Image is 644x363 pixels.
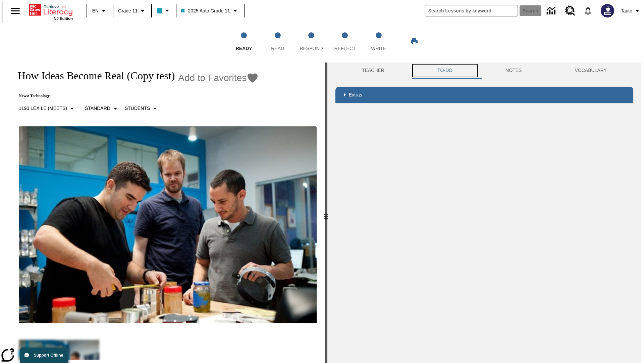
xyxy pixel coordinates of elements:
[327,63,641,363] div: activity
[597,2,618,19] button: Select a new avatar
[359,23,398,60] button: Write step 5 of 5
[85,105,110,112] p: Standard
[115,5,149,17] button: Grade: Grade 11, Select a grade
[54,16,73,21] span: NJ Edition
[404,35,425,47] button: Print
[178,5,241,17] button: Class: 2025 Auto Grade 11, Select your class
[579,2,597,19] a: Notifications
[34,353,63,358] span: Support Offline
[621,7,632,14] span: Tauto
[122,103,162,115] button: Select Student
[335,87,633,103] div: Extras
[601,4,614,17] img: Avatar
[11,70,175,82] h1: How Ideas Become Real (Copy test)
[178,72,259,84] button: Add to Favorites - How Ideas Become Real (Copy test)
[118,7,138,14] span: Grade 11
[258,23,297,60] button: Read step 2 of 5
[29,2,73,21] div: Home
[19,105,67,112] p: 1190 Lexile (Meets)
[335,63,633,79] div: Instructional Panel Tabs
[5,1,25,21] button: Open side menu
[371,46,386,51] span: Write
[543,2,561,20] a: Data Center
[82,103,122,115] button: Scaffolds, Standard
[561,2,579,20] a: Resource Center, Will open in new tab
[154,5,174,17] button: Class color is light blue. Change class color
[325,63,327,363] div: Press Enter or Spacebar and then press right and left arrow keys to move the slider
[325,23,364,60] button: Reflect step 4 of 5
[125,105,150,112] p: Students
[19,126,317,323] img: Quirky founder Ben Kaufman tests a new product with co-worker Gaz Brown and product inventor Jon ...
[334,46,356,51] span: Reflect
[224,23,263,60] button: Ready step 1 of 5
[411,63,479,79] button: TO-DO
[181,7,230,14] span: 2025 Auto Grade 11
[178,73,247,83] span: Add to Favorites
[292,23,331,60] button: Respond step 3 of 5
[89,5,111,17] button: Language: EN, Select a language
[236,46,252,51] span: Ready
[271,46,284,51] span: Read
[92,7,99,14] span: EN
[425,5,518,16] input: search field
[479,63,548,79] button: NOTES
[11,93,259,98] p: News: Technology
[335,63,411,79] button: Teacher
[548,63,633,79] button: VOCABULARY
[20,348,68,363] button: Support Offline
[618,5,644,17] button: Profile/Settings
[16,103,79,115] button: Select Lexile, 1190 Lexile (Meets)
[349,91,362,98] p: Extras
[3,63,325,360] div: reading
[300,46,323,51] span: Respond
